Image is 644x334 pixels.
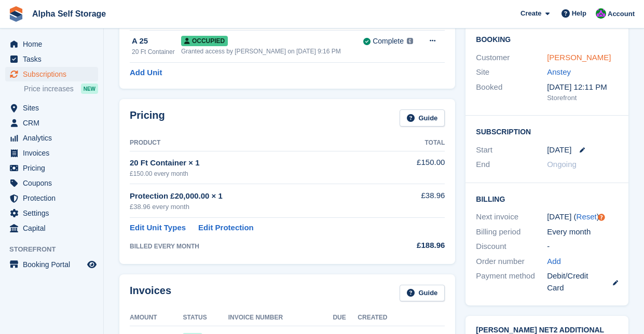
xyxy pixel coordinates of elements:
[373,36,404,47] div: Complete
[130,157,387,169] div: 20 Ft Container × 1
[520,8,541,19] span: Create
[5,206,98,220] a: menu
[28,5,110,22] a: Alpha Self Storage
[23,131,85,145] span: Analytics
[476,36,618,44] h2: Booking
[387,184,445,218] td: £38.96
[577,212,597,221] a: Reset
[132,35,181,47] div: A 25
[23,101,85,115] span: Sites
[547,81,618,93] div: [DATE] 12:11 PM
[476,52,547,64] div: Customer
[476,211,547,223] div: Next invoice
[23,206,85,220] span: Settings
[130,202,387,212] div: £38.96 every month
[387,135,445,151] th: Total
[476,81,547,103] div: Booked
[547,226,618,238] div: Every month
[5,146,98,160] a: menu
[333,310,358,326] th: Due
[476,126,618,136] h2: Subscription
[23,67,85,81] span: Subscriptions
[183,310,228,326] th: Status
[86,258,98,271] a: Preview store
[23,146,85,160] span: Invoices
[476,193,618,204] h2: Billing
[5,101,98,115] a: menu
[23,257,85,272] span: Booking Portal
[476,256,547,268] div: Order number
[130,222,186,234] a: Edit Unit Types
[130,67,162,79] a: Add Unit
[387,240,445,252] div: £188.96
[387,151,445,184] td: £150.00
[547,160,577,169] span: Ongoing
[132,47,181,57] div: 20 Ft Container
[407,38,413,44] img: icon-info-grey-7440780725fd019a000dd9b08b2336e03edf1995a4989e88bcd33f0948082b44.svg
[23,221,85,235] span: Capital
[608,9,635,19] span: Account
[358,310,445,326] th: Created
[400,109,445,127] a: Guide
[24,83,98,94] a: Price increases NEW
[23,116,85,130] span: CRM
[81,83,98,94] div: NEW
[5,37,98,51] a: menu
[547,211,618,223] div: [DATE] ( )
[130,109,165,127] h2: Pricing
[547,67,571,76] a: Anstey
[5,131,98,145] a: menu
[130,190,387,202] div: Protection £20,000.00 × 1
[547,53,611,62] a: [PERSON_NAME]
[476,270,547,294] div: Payment method
[547,270,618,294] div: Debit/Credit Card
[181,36,228,46] span: Occupied
[130,310,183,326] th: Amount
[572,8,586,19] span: Help
[596,8,606,19] img: James Bambury
[5,161,98,175] a: menu
[5,116,98,130] a: menu
[23,52,85,66] span: Tasks
[476,226,547,238] div: Billing period
[5,67,98,81] a: menu
[400,285,445,302] a: Guide
[5,191,98,205] a: menu
[5,221,98,235] a: menu
[130,242,387,251] div: BILLED EVERY MONTH
[5,257,98,272] a: menu
[476,66,547,78] div: Site
[130,135,387,151] th: Product
[23,161,85,175] span: Pricing
[476,144,547,156] div: Start
[130,285,171,302] h2: Invoices
[23,176,85,190] span: Coupons
[8,6,24,22] img: stora-icon-8386f47178a22dfd0bd8f6a31ec36ba5ce8667c1dd55bd0f319d3a0aa187defe.svg
[476,241,547,253] div: Discount
[24,84,74,94] span: Price increases
[181,47,363,56] div: Granted access by [PERSON_NAME] on [DATE] 9:16 PM
[547,93,618,103] div: Storefront
[5,52,98,66] a: menu
[198,222,254,234] a: Edit Protection
[23,37,85,51] span: Home
[9,244,103,255] span: Storefront
[476,159,547,171] div: End
[130,169,387,178] div: £150.00 every month
[597,213,606,222] div: Tooltip anchor
[547,256,561,268] a: Add
[547,241,618,253] div: -
[228,310,333,326] th: Invoice Number
[23,191,85,205] span: Protection
[547,144,571,156] time: 2025-08-07 23:00:00 UTC
[5,176,98,190] a: menu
